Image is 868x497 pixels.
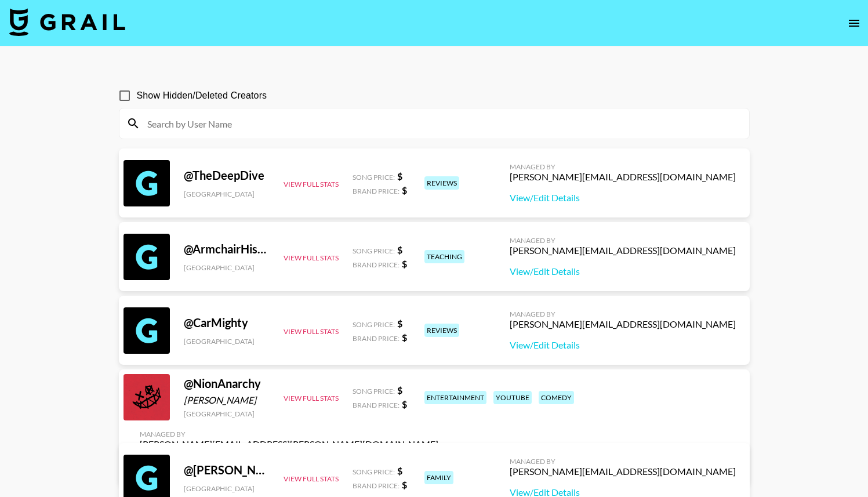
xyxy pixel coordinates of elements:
[184,394,270,406] div: [PERSON_NAME]
[137,89,267,103] span: Show Hidden/Deleted Creators
[397,384,402,396] strong: $
[424,391,486,404] div: entertainment
[140,114,742,133] input: Search by User Name
[424,176,459,190] div: reviews
[184,463,270,477] div: @ [PERSON_NAME]
[510,310,736,318] div: Managed By
[284,327,339,336] button: View Full Stats
[353,173,395,182] span: Song Price:
[184,337,270,346] div: [GEOGRAPHIC_DATA]
[397,318,402,329] strong: $
[184,190,270,198] div: [GEOGRAPHIC_DATA]
[402,258,407,269] strong: $
[353,481,400,490] span: Brand Price:
[284,180,339,188] button: View Full Stats
[140,430,438,438] div: Managed By
[424,250,464,263] div: teaching
[397,244,402,255] strong: $
[284,253,339,262] button: View Full Stats
[510,171,736,183] div: [PERSON_NAME][EMAIL_ADDRESS][DOMAIN_NAME]
[510,466,736,477] div: [PERSON_NAME][EMAIL_ADDRESS][DOMAIN_NAME]
[424,324,459,337] div: reviews
[510,162,736,171] div: Managed By
[510,318,736,330] div: [PERSON_NAME][EMAIL_ADDRESS][DOMAIN_NAME]
[842,12,866,35] button: open drawer
[184,409,270,418] div: [GEOGRAPHIC_DATA]
[424,471,453,484] div: family
[184,484,270,493] div: [GEOGRAPHIC_DATA]
[140,438,438,450] div: [PERSON_NAME][EMAIL_ADDRESS][PERSON_NAME][DOMAIN_NAME]
[184,376,270,391] div: @ NionAnarchy
[402,184,407,195] strong: $
[402,479,407,490] strong: $
[510,236,736,245] div: Managed By
[397,170,402,182] strong: $
[353,246,395,255] span: Song Price:
[353,187,400,195] span: Brand Price:
[9,8,125,36] img: Grail Talent
[353,334,400,343] span: Brand Price:
[184,263,270,272] div: [GEOGRAPHIC_DATA]
[510,245,736,256] div: [PERSON_NAME][EMAIL_ADDRESS][DOMAIN_NAME]
[353,401,400,409] span: Brand Price:
[402,332,407,343] strong: $
[284,474,339,483] button: View Full Stats
[284,394,339,402] button: View Full Stats
[510,192,736,204] a: View/Edit Details
[184,315,270,330] div: @ CarMighty
[510,266,736,277] a: View/Edit Details
[539,391,574,404] div: comedy
[353,260,400,269] span: Brand Price:
[510,457,736,466] div: Managed By
[184,242,270,256] div: @ ArmchairHistorian
[397,465,402,476] strong: $
[493,391,532,404] div: youtube
[402,398,407,409] strong: $
[353,467,395,476] span: Song Price:
[510,339,736,351] a: View/Edit Details
[353,387,395,396] span: Song Price:
[184,168,270,183] div: @ TheDeepDive
[353,320,395,329] span: Song Price:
